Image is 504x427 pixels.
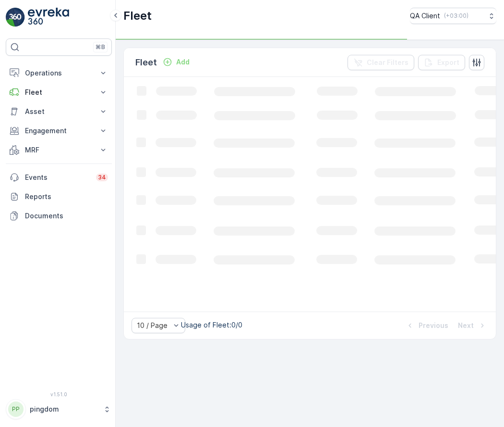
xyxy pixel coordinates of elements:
[367,58,408,67] p: Clear Filters
[8,402,24,417] div: PP
[25,145,93,155] p: MRF
[181,320,242,330] p: Usage of Fleet : 0/0
[98,174,106,181] p: 34
[28,8,69,27] img: logo_light-DOdMpM7g.png
[25,192,108,201] p: Reports
[25,211,108,221] p: Documents
[6,8,25,27] img: logo
[410,11,440,21] p: QA Client
[25,126,93,136] p: Engagement
[410,8,496,24] button: QA Client(+03:00)
[457,320,488,331] button: Next
[6,187,112,206] a: Reports
[6,140,112,160] button: MRF
[30,404,98,414] p: pingdom
[6,102,112,121] button: Asset
[25,88,93,97] p: Fleet
[159,56,193,68] button: Add
[25,173,90,182] p: Events
[404,320,449,331] button: Previous
[419,321,448,330] p: Previous
[25,68,93,78] p: Operations
[6,399,112,419] button: PPpingdom
[96,43,105,51] p: ⌘B
[418,55,465,70] button: Export
[437,58,459,67] p: Export
[6,168,112,187] a: Events34
[6,83,112,102] button: Fleet
[25,107,93,116] p: Asset
[6,121,112,140] button: Engagement
[176,57,190,67] p: Add
[348,55,414,70] button: Clear Filters
[123,8,152,24] p: Fleet
[6,206,112,226] a: Documents
[458,321,474,330] p: Next
[6,391,112,397] span: v 1.51.0
[444,12,468,20] p: ( +03:00 )
[6,63,112,83] button: Operations
[135,56,157,69] p: Fleet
